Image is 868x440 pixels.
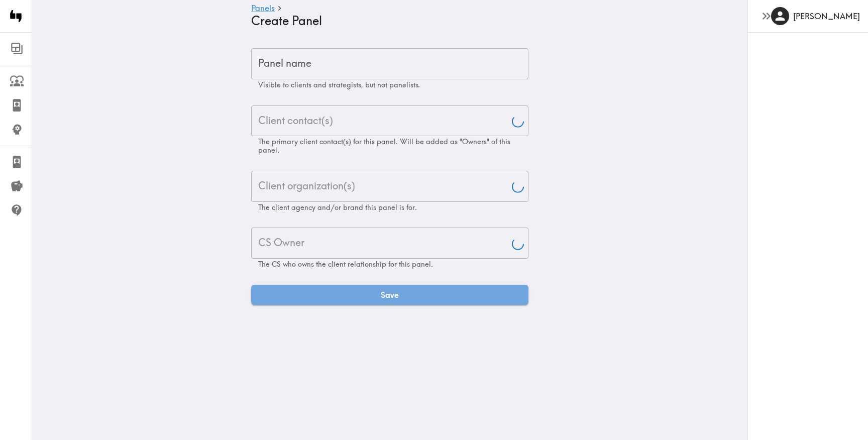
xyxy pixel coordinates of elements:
[793,11,860,22] h6: [PERSON_NAME]
[251,285,528,305] button: Save
[6,6,26,26] img: Instapanel
[511,180,525,194] button: Open
[258,203,417,212] span: The client agency and/or brand this panel is for.
[258,260,433,269] span: The CS who owns the client relationship for this panel.
[258,80,420,89] span: Visible to clients and strategists, but not panelists.
[251,4,275,14] a: Panels
[511,237,525,251] button: Open
[258,137,510,155] span: The primary client contact(s) for this panel. Will be added as "Owners" of this panel.
[511,115,525,129] button: Open
[251,14,520,28] h4: Create Panel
